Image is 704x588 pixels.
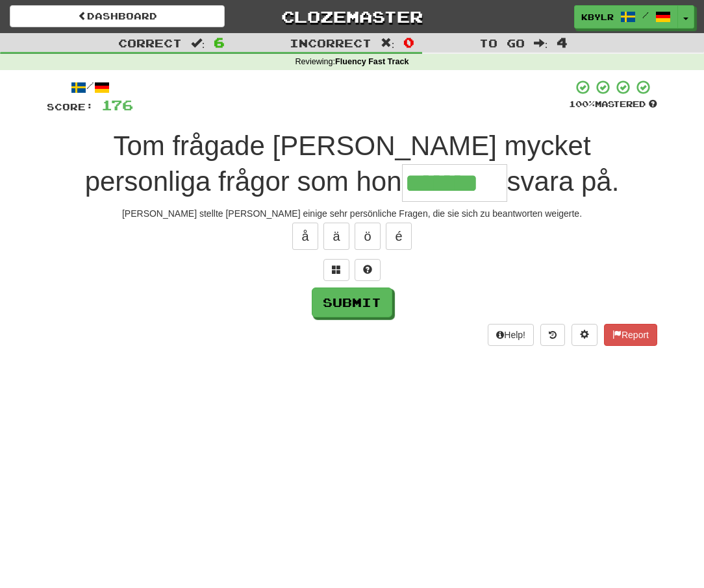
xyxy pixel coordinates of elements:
button: Single letter hint - you only get 1 per sentence and score half the points! alt+h [355,259,381,281]
span: 4 [557,34,568,50]
span: Incorrect [290,36,371,49]
span: svara på. [507,166,620,197]
button: ö [355,223,381,250]
button: Report [604,324,657,346]
span: 0 [403,34,414,50]
a: Clozemaster [244,5,459,28]
button: ä [323,223,349,250]
span: 6 [214,34,225,50]
button: Switch sentence to multiple choice alt+p [323,259,349,281]
span: Correct [118,36,182,49]
span: : [534,38,548,49]
span: kbylr [581,11,614,23]
span: To go [479,36,525,49]
button: Help! [488,324,534,346]
span: 176 [101,97,133,113]
button: é [386,223,412,250]
button: å [292,223,318,250]
div: [PERSON_NAME] stellte [PERSON_NAME] einige sehr persönliche Fragen, die sie sich zu beantworten w... [47,207,657,220]
button: Submit [312,288,392,317]
button: Round history (alt+y) [540,324,565,346]
div: Mastered [569,99,657,110]
a: kbylr / [574,5,678,29]
span: Tom frågade [PERSON_NAME] mycket personliga frågor som hon [85,130,591,197]
span: : [191,38,205,49]
div: / [47,79,133,95]
span: : [381,38,395,49]
strong: Fluency Fast Track [335,57,409,66]
a: Dashboard [10,5,225,27]
span: Score: [47,101,94,112]
span: 100 % [569,99,595,109]
span: / [642,10,649,19]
